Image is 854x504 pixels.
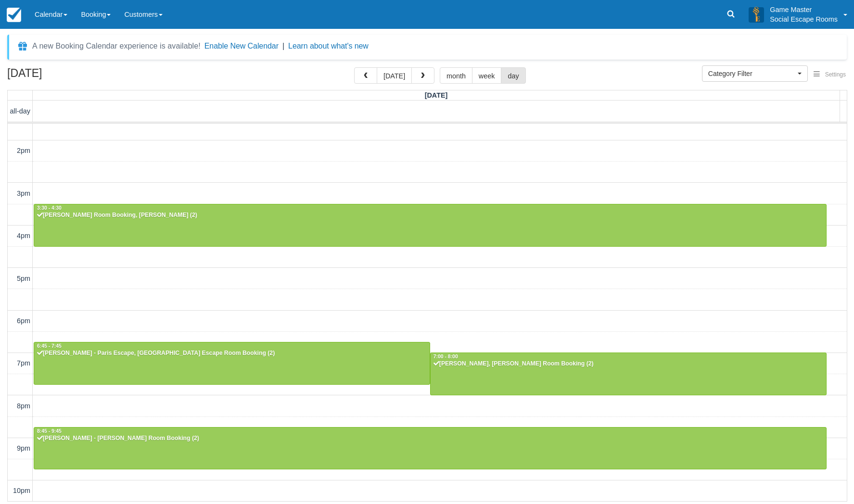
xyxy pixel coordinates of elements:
[37,205,62,211] span: 3:30 - 4:30
[17,232,30,239] span: 4pm
[702,65,808,82] button: Category Filter
[282,42,284,50] span: |
[34,204,827,246] a: 3:30 - 4:30[PERSON_NAME] Room Booking, [PERSON_NAME] (2)
[34,427,827,469] a: 8:45 - 9:45[PERSON_NAME] - [PERSON_NAME] Room Booking (2)
[433,354,458,359] span: 7:00 - 8:00
[13,487,30,494] span: 10pm
[708,69,795,78] span: Category Filter
[7,8,21,22] img: checkfront-main-nav-mini-logo.png
[17,189,30,197] span: 3pm
[430,353,827,395] a: 7:00 - 8:00[PERSON_NAME], [PERSON_NAME] Room Booking (2)
[37,435,824,442] div: [PERSON_NAME] - [PERSON_NAME] Room Booking (2)
[37,343,62,349] span: 6:45 - 7:45
[808,68,852,82] button: Settings
[472,67,502,84] button: week
[770,5,838,14] p: Game Master
[34,342,430,384] a: 6:45 - 7:45[PERSON_NAME] - Paris Escape, [GEOGRAPHIC_DATA] Escape Room Booking (2)
[37,212,824,219] div: [PERSON_NAME] Room Booking, [PERSON_NAME] (2)
[770,14,838,24] p: Social Escape Rooms
[17,444,30,452] span: 9pm
[37,350,427,357] div: [PERSON_NAME] - Paris Escape, [GEOGRAPHIC_DATA] Escape Room Booking (2)
[501,67,525,84] button: day
[32,40,201,52] div: A new Booking Calendar experience is available!
[7,67,129,85] h2: [DATE]
[440,67,472,84] button: month
[17,359,30,367] span: 7pm
[825,71,846,78] span: Settings
[749,7,764,22] img: A3
[433,360,824,368] div: [PERSON_NAME], [PERSON_NAME] Room Booking (2)
[10,107,30,115] span: all-day
[37,428,62,434] span: 8:45 - 9:45
[17,317,30,325] span: 6pm
[425,91,448,99] span: [DATE]
[17,275,30,282] span: 5pm
[17,402,30,410] span: 8pm
[204,41,279,51] button: Enable New Calendar
[17,147,30,154] span: 2pm
[288,42,369,50] a: Learn about what's new
[377,67,412,84] button: [DATE]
